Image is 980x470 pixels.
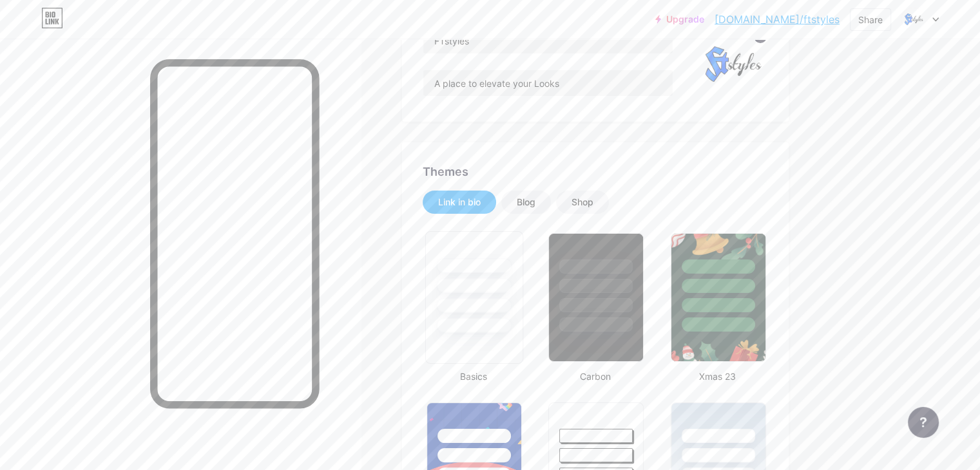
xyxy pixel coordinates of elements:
img: ftstyles [694,27,768,101]
input: Bio [423,70,673,96]
div: Shop [572,196,593,209]
img: ftstyles [901,7,925,32]
div: Link in bio [438,196,481,209]
div: Themes [423,163,768,180]
a: Upgrade [655,14,704,24]
div: Share [858,13,883,26]
a: [DOMAIN_NAME]/ftstyles [715,12,840,27]
div: Xmas 23 [667,370,768,383]
div: Basics [423,370,524,383]
div: Carbon [544,370,646,383]
input: Name [423,28,673,53]
div: Blog [517,196,535,209]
